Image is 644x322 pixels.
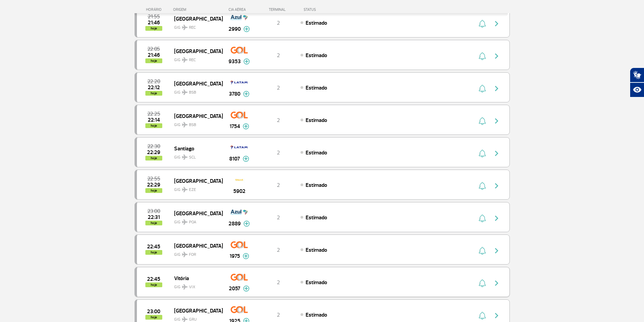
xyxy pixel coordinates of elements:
[306,52,327,59] span: Estimado
[182,284,188,290] img: destiny_airplane.svg
[493,20,501,28] img: seta-direita-painel-voo.svg
[493,84,501,93] img: seta-direita-painel-voo.svg
[145,91,162,96] span: hoje
[493,214,501,222] img: seta-direita-painel-voo.svg
[630,82,644,97] button: Abrir recursos assistivos.
[306,312,327,318] span: Estimado
[277,20,280,26] span: 2
[174,112,217,120] span: [GEOGRAPHIC_DATA]
[174,79,217,88] span: [GEOGRAPHIC_DATA]
[479,149,486,157] img: sino-painel-voo.svg
[479,84,486,93] img: sino-painel-voo.svg
[306,182,327,189] span: Estimado
[189,284,195,290] span: VIX
[300,7,355,12] div: STATUS
[230,252,240,260] span: 1975
[479,312,486,320] img: sino-painel-voo.svg
[277,149,280,156] span: 2
[479,117,486,125] img: sino-painel-voo.svg
[229,90,240,98] span: 3780
[145,26,162,31] span: hoje
[493,182,501,190] img: seta-direita-painel-voo.svg
[630,68,644,82] button: Abrir tradutor de língua de sinais.
[174,183,217,193] span: GIG
[277,247,280,253] span: 2
[306,247,327,253] span: Estimado
[174,144,217,153] span: Santiago
[174,47,217,55] span: [GEOGRAPHIC_DATA]
[174,176,217,185] span: [GEOGRAPHIC_DATA]
[277,117,280,124] span: 2
[145,188,162,193] span: hoje
[174,306,217,315] span: [GEOGRAPHIC_DATA]
[306,117,327,124] span: Estimado
[147,277,160,281] span: 2025-09-26 22:45:00
[147,79,160,84] span: 2025-09-26 22:20:00
[243,156,249,162] img: mais-info-painel-voo.svg
[306,84,327,91] span: Estimado
[174,280,217,290] span: GIG
[189,187,196,193] span: EZE
[148,118,160,122] span: 2025-09-26 22:14:00
[148,14,160,19] span: 2025-09-26 21:55:00
[222,7,256,12] div: CIA AÉREA
[182,25,188,30] img: destiny_airplane.svg
[145,156,162,160] span: hoje
[137,7,173,12] div: HORÁRIO
[243,286,249,292] img: mais-info-painel-voo.svg
[147,182,160,187] span: 2025-09-26 22:29:00
[145,315,162,320] span: hoje
[479,247,486,255] img: sino-painel-voo.svg
[493,117,501,125] img: seta-direita-painel-voo.svg
[243,123,249,129] img: mais-info-painel-voo.svg
[148,215,160,220] span: 2025-09-26 22:31:00
[182,154,188,160] img: destiny_airplane.svg
[182,187,188,192] img: destiny_airplane.svg
[147,309,160,314] span: 2025-09-26 23:00:00
[182,252,188,257] img: destiny_airplane.svg
[493,149,501,157] img: seta-direita-painel-voo.svg
[229,284,240,293] span: 2057
[182,122,188,127] img: destiny_airplane.svg
[182,219,188,225] img: destiny_airplane.svg
[174,241,217,250] span: [GEOGRAPHIC_DATA]
[277,312,280,318] span: 2
[493,312,501,320] img: seta-direita-painel-voo.svg
[174,151,217,160] span: GIG
[174,209,217,218] span: [GEOGRAPHIC_DATA]
[174,21,217,31] span: GIG
[306,214,327,221] span: Estimado
[277,182,280,189] span: 2
[182,317,188,322] img: destiny_airplane.svg
[493,52,501,60] img: seta-direita-painel-voo.svg
[174,118,217,128] span: GIG
[229,220,241,228] span: 2889
[182,90,188,95] img: destiny_airplane.svg
[189,90,196,96] span: BSB
[630,68,644,97] div: Plugin de acessibilidade da Hand Talk.
[479,52,486,60] img: sino-painel-voo.svg
[174,248,217,258] span: GIG
[229,25,241,33] span: 2990
[147,112,160,116] span: 2025-09-26 22:25:00
[174,216,217,225] span: GIG
[145,250,162,255] span: hoje
[306,149,327,156] span: Estimado
[174,53,217,63] span: GIG
[243,26,250,32] img: mais-info-painel-voo.svg
[479,279,486,287] img: sino-painel-voo.svg
[148,53,160,57] span: 2025-09-26 21:46:00
[189,154,196,160] span: SCL
[229,57,241,66] span: 9353
[174,14,217,23] span: [GEOGRAPHIC_DATA]
[493,279,501,287] img: seta-direita-painel-voo.svg
[243,91,249,97] img: mais-info-painel-voo.svg
[147,244,160,249] span: 2025-09-26 22:45:00
[256,7,300,12] div: TERMINAL
[277,279,280,286] span: 2
[229,155,240,163] span: 8107
[174,86,217,96] span: GIG
[148,20,160,25] span: 2025-09-26 21:46:00
[147,150,160,155] span: 2025-09-26 22:29:00
[145,58,162,63] span: hoje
